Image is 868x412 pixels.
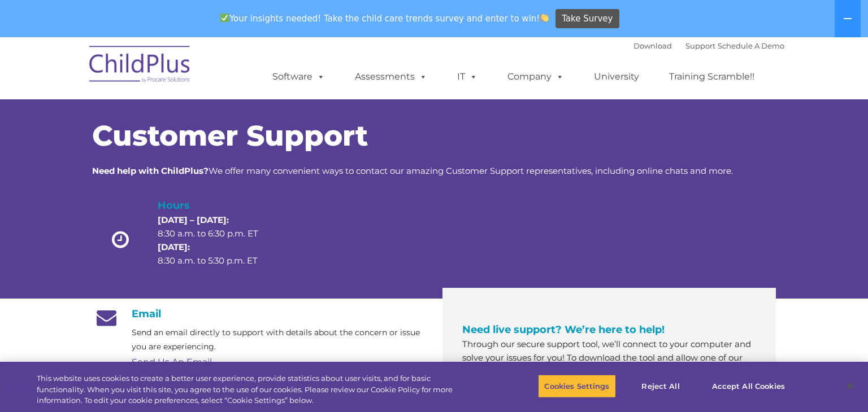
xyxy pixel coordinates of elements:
[633,41,784,50] font: |
[462,338,756,405] p: Through our secure support tool, we’ll connect to your computer and solve your issues for you! To...
[92,308,426,320] h4: Email
[132,357,212,367] a: Send Us An Email
[220,14,229,22] img: ✅
[718,41,784,50] a: Schedule A Demo
[92,119,368,153] span: Customer Support
[344,65,439,88] a: Assessments
[37,373,478,406] div: This website uses cookies to create a better user experience, provide statistics about user visit...
[92,165,733,176] span: We offer many convenient ways to contact our amazing Customer Support representatives, including ...
[158,213,277,268] p: 8:30 a.m. to 6:30 p.m. ET 8:30 a.m. to 5:30 p.m. ET
[158,198,277,213] h4: Hours
[496,65,575,88] a: Company
[132,326,426,354] p: Send an email directly to support with details about the concern or issue you are experiencing.
[555,9,619,29] a: Take Survey
[92,165,209,176] strong: Need help with ChildPlus?
[158,214,229,225] strong: [DATE] – [DATE]:
[685,41,715,50] a: Support
[658,65,766,88] a: Training Scramble!!
[540,14,549,22] img: 👏
[562,9,613,29] span: Take Survey
[462,323,665,336] span: Need live support? We’re here to help!
[158,242,190,252] strong: [DATE]:
[215,7,554,29] span: Your insights needed! Take the child care trends survey and enter to win!
[706,374,791,398] button: Accept All Cookies
[633,41,672,50] a: Download
[583,65,650,88] a: University
[626,374,696,398] button: Reject All
[538,374,615,398] button: Cookies Settings
[261,65,336,88] a: Software
[446,65,489,88] a: IT
[84,38,197,94] img: ChildPlus by Procare Solutions
[837,374,862,398] button: Close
